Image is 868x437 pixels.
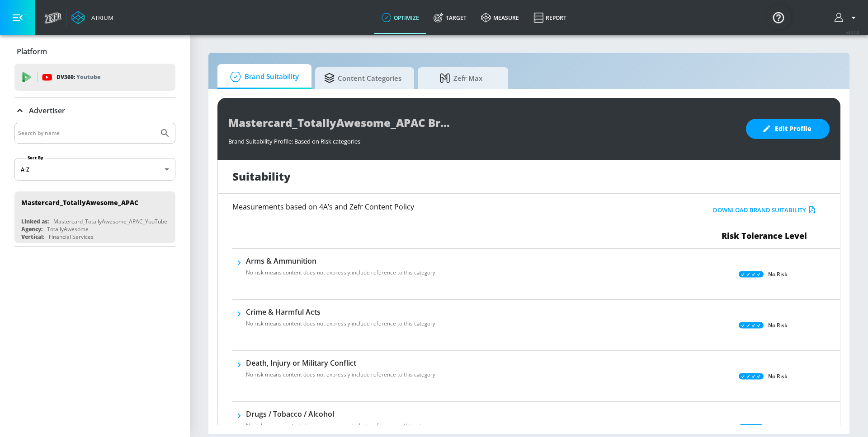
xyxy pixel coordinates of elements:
button: Download Brand Suitability [711,203,818,217]
div: Drugs / Tobacco / AlcoholNo risk means content does not expressly include reference to this categ... [246,409,437,435]
button: Open Resource Center [766,5,791,30]
span: v 4.24.0 [846,30,859,35]
h6: Arms & Ammunition [246,256,437,266]
label: Sort By [26,155,45,161]
h6: Drugs / Tobacco / Alcohol [246,409,437,419]
div: Advertiser [14,98,175,123]
div: Brand Suitability Profile: Based on Risk categories [228,133,737,145]
a: measure [474,1,526,34]
div: A-Z [14,158,175,181]
h6: Crime & Harmful Acts [246,307,437,317]
span: Brand Suitability [226,66,299,88]
p: No risk means content does not expressly include reference to this category. [246,371,437,379]
div: Death, Injury or Military ConflictNo risk means content does not expressly include reference to t... [246,358,437,384]
p: No risk means content does not expressly include reference to this category. [246,422,437,430]
p: No risk means content does not expressly include reference to this category. [246,320,437,328]
div: Financial Services [49,233,94,241]
a: Atrium [71,11,113,24]
h6: Measurements based on 4A’s and Zefr Content Policy [232,203,637,210]
p: Platform [17,46,47,56]
div: Crime & Harmful ActsNo risk means content does not expressly include reference to this category. [246,307,437,333]
p: Youtube [76,72,100,82]
div: Linked as: [21,218,49,225]
div: Mastercard_TotallyAwesome_APAC_YouTube [53,218,167,225]
p: No Risk [768,321,788,330]
h1: Suitability [232,169,291,184]
a: Report [526,1,574,34]
div: TotallyAwesome [47,225,89,233]
p: No Risk [768,372,788,381]
div: Platform [14,39,175,64]
input: Search by name [18,127,155,139]
div: Mastercard_TotallyAwesome_APACLinked as:Mastercard_TotallyAwesome_APAC_YouTubeAgency:TotallyAweso... [14,191,175,243]
span: Risk Tolerance Level [722,230,807,241]
button: Edit Profile [746,119,830,139]
span: Edit Profile [764,123,811,135]
div: Atrium [88,14,113,22]
div: Mastercard_TotallyAwesome_APAC [21,198,138,207]
h6: Death, Injury or Military Conflict [246,358,437,368]
div: Agency: [21,225,42,233]
div: DV360: Youtube [14,64,175,91]
div: Vertical: [21,233,44,241]
a: Target [426,1,474,34]
span: Zefr Max [427,67,495,89]
p: No risk means content does not expressly include reference to this category. [246,269,437,277]
p: No Risk [768,423,788,432]
div: Advertiser [14,123,175,246]
nav: list of Advertiser [14,188,175,246]
p: Advertiser [29,106,65,116]
p: DV360: [57,72,100,82]
a: optimize [374,1,426,34]
span: Content Categories [324,67,401,89]
p: No Risk [768,270,788,279]
div: Arms & AmmunitionNo risk means content does not expressly include reference to this category. [246,256,437,282]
